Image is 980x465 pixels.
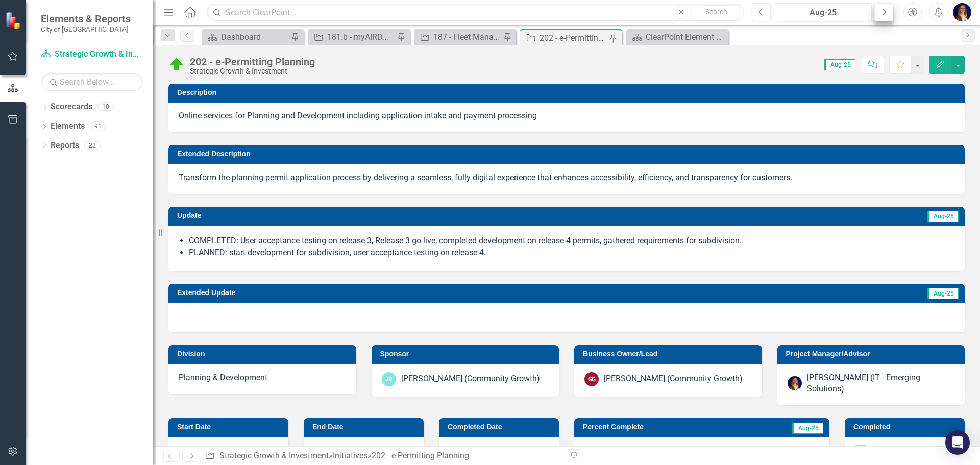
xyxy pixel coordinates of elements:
h3: Update [177,212,513,219]
div: Strategic Growth & Investment [190,67,315,75]
a: ClearPoint Element Definitions [629,31,726,43]
a: Reports [51,140,79,152]
a: Strategic Growth & Investment [41,48,143,60]
input: Search ClearPoint... [207,4,744,21]
span: Aug-25 [824,59,855,70]
div: [PERSON_NAME] (Community Growth) [604,373,743,385]
img: On Target [168,57,185,73]
span: Search [705,8,727,16]
div: 10 [97,103,114,111]
img: ClearPoint Strategy [5,11,23,29]
h3: Percent Complete [583,423,741,431]
div: ClearPoint Element Definitions [646,31,726,43]
h3: Extended Update [177,289,681,297]
span: [DATE] [314,446,338,455]
div: [PERSON_NAME] (IT - Emerging Solutions) [807,372,955,396]
a: 187 - Fleet Management [416,31,501,43]
h3: End Date [312,423,419,431]
div: 202 - e-Permitting Planning [540,32,607,44]
div: Aug-25 [777,7,868,19]
h3: Start Date [177,423,283,431]
span: Aug-25 [792,423,823,434]
h3: Division [177,350,351,358]
h3: Business Owner/Lead [583,350,757,358]
a: Strategic Growth & Investment [219,451,329,460]
button: Aug-25 [774,3,872,21]
input: Search Below... [41,73,143,91]
span: Aug-25 [927,288,959,299]
p: Transform the planning permit application process by delivering a seamless, fully digital experie... [179,172,954,184]
h3: Completed Date [448,423,554,431]
div: 187 - Fleet Management [433,31,501,43]
span: Aug-25 [927,211,959,222]
div: 181.b - myAIRDRIE redevelopment [327,31,395,43]
div: » » [205,450,559,462]
span: Elements & Reports [41,13,131,25]
div: JR [382,372,396,386]
h3: Description [177,89,960,96]
button: Search [691,5,742,19]
div: 91 [90,122,106,131]
h3: Sponsor [380,350,554,358]
div: 22 [84,141,101,150]
div: 202 - e-Permitting Planning [372,451,469,460]
div: GG [584,372,599,386]
a: 181.b - myAIRDRIE redevelopment [310,31,395,43]
div: 202 - e-Permitting Planning [190,56,315,67]
img: Erin Busby [788,376,802,390]
li: COMPLETED: User acceptance testing on release 3, Release 3 go live, completed development on rele... [189,235,954,247]
h3: Completed [853,423,960,431]
div: [PERSON_NAME] (Community Growth) [401,373,540,385]
a: Dashboard [204,31,288,43]
a: Elements [51,120,85,132]
h3: Project Manager/Advisor [786,350,960,358]
span: [DATE] [179,446,203,455]
div: Dashboard [221,31,288,43]
a: Initiatives [333,451,367,460]
a: Scorecards [51,101,92,113]
span: Online services for Planning and Development including application intake and payment processing [179,111,537,120]
span: Planning & Development [179,373,267,382]
small: City of [GEOGRAPHIC_DATA] [41,25,131,33]
li: PLANNED: start development for subdivision, user acceptance testing on release 4. [189,247,954,259]
img: Erin Busby [953,3,971,21]
h3: Extended Description [177,150,960,158]
div: Open Intercom Messenger [945,430,970,455]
